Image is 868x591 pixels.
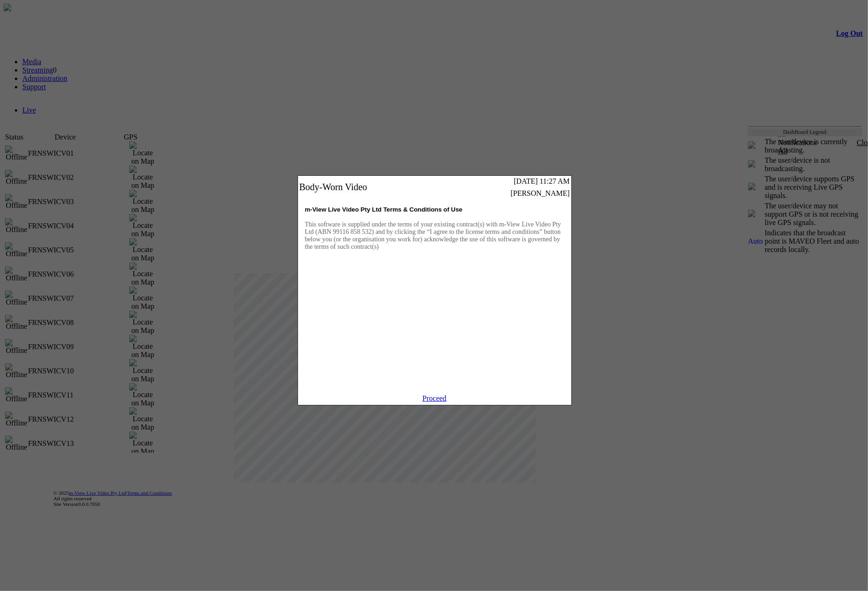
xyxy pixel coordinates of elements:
[305,206,463,213] span: m-View Live Video Pty Ltd Terms & Conditions of Use
[305,221,561,250] span: This software is supplied under the terms of your existing contract(s) with m-View Live Video Pty...
[299,182,443,193] div: Body-Worn Video
[444,189,570,198] td: [PERSON_NAME]
[444,177,570,186] td: [DATE] 11:27 AM
[423,394,447,402] a: Proceed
